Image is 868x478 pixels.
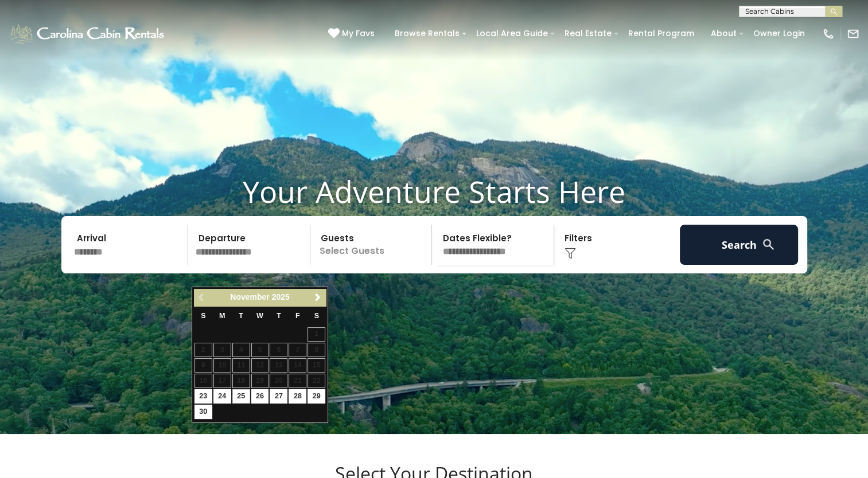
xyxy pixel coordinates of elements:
span: Saturday [314,312,319,320]
a: Next [310,291,325,305]
span: Sunday [201,312,205,320]
a: 28 [289,389,306,403]
a: About [705,25,742,42]
a: 30 [194,405,212,419]
h1: Your Adventure Starts Here [9,174,859,209]
img: search-regular-white.png [761,237,776,252]
span: Thursday [277,312,281,320]
p: Select Guests [314,225,432,265]
a: 25 [232,389,250,403]
span: 2025 [272,292,290,301]
a: 24 [213,389,231,403]
a: 27 [270,389,287,403]
a: Rental Program [622,25,700,42]
img: filter--v1.png [565,248,576,259]
a: Browse Rentals [389,25,465,42]
a: 23 [194,389,212,403]
a: 29 [308,389,325,403]
span: Friday [295,312,300,320]
img: mail-regular-white.png [847,28,859,40]
span: November [230,292,269,301]
a: Local Area Guide [470,25,554,42]
img: phone-regular-white.png [822,28,835,40]
span: Next [313,293,322,302]
img: White-1-1-2.png [9,22,168,45]
a: Real Estate [559,25,617,42]
a: Owner Login [748,25,811,42]
a: 26 [251,389,269,403]
a: My Favs [328,28,377,40]
span: Monday [219,312,225,320]
span: Tuesday [239,312,243,320]
span: Wednesday [256,312,263,320]
span: My Favs [342,28,375,40]
button: Search [680,225,799,265]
